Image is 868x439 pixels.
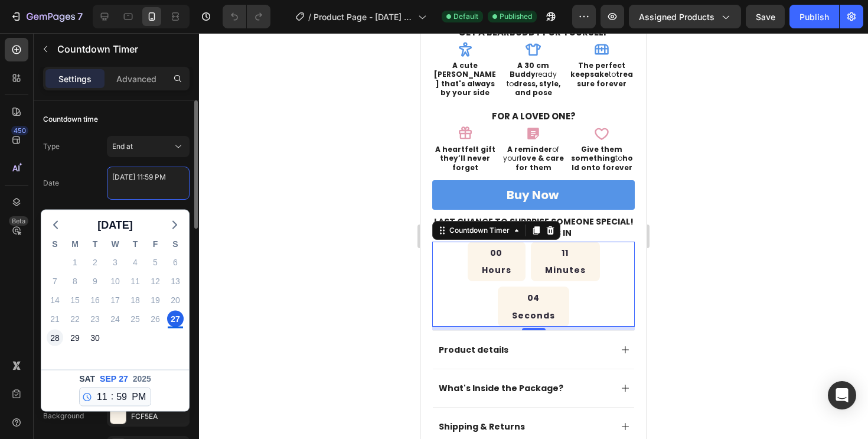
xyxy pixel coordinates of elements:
p: Countdown Timer [57,42,185,56]
div: Thursday, Sep 18, 2025 [127,292,143,308]
div: Background [43,411,84,421]
div: Undo/Redo [223,5,270,28]
div: S [165,238,185,253]
div: Wednesday, Sep 3, 2025 [107,254,123,271]
div: Friday, Sep 26, 2025 [147,311,164,327]
div: Wednesday, Sep 10, 2025 [107,273,123,290]
div: Friday, Sep 5, 2025 [147,254,164,271]
div: Tuesday, Sep 16, 2025 [87,292,103,308]
p: 7 [77,9,83,24]
div: Wednesday, Sep 17, 2025 [107,292,123,308]
button: Publish [789,5,839,28]
div: Countdown time [43,114,98,125]
div: Date [43,178,59,188]
div: Tuesday, Sep 23, 2025 [87,311,103,327]
div: W [105,238,125,253]
div: Monday, Sep 8, 2025 [67,273,83,290]
span: End at [112,142,133,151]
p: Settings [58,73,92,85]
div: Beta [9,216,28,226]
div: T [85,238,105,253]
div: Monday, Sep 15, 2025 [67,292,83,308]
span: Assigned Products [639,11,714,23]
div: Tuesday, Sep 30, 2025 [87,330,103,346]
div: Sunday, Sep 21, 2025 [47,311,63,327]
button: Assigned Products [629,5,741,28]
div: S [45,238,65,253]
div: Monday, Sep 22, 2025 [67,311,83,327]
iframe: Design area [420,33,647,439]
div: Open Intercom Messenger [828,381,856,409]
p: Advanced [116,73,156,85]
button: End at [107,136,190,157]
span: [DATE] [97,216,133,234]
div: Tuesday, Sep 9, 2025 [87,273,103,290]
button: Save [746,5,785,28]
div: Sunday, Sep 7, 2025 [47,273,63,290]
div: 450 [11,126,28,135]
span: Default [453,11,478,22]
div: Sunday, Sep 28, 2025 [47,330,63,346]
span: / [308,11,311,23]
div: Publish [800,11,829,23]
div: Thursday, Sep 25, 2025 [127,311,143,327]
div: M [65,238,85,253]
div: Saturday, Sep 20, 2025 [167,292,184,308]
span: Sat [79,373,95,385]
span: 2025 [133,373,151,385]
span: : [111,389,113,404]
div: T [125,238,145,253]
div: Thursday, Sep 4, 2025 [127,254,143,271]
span: Product Page - [DATE] 16:19:44 [314,11,413,23]
span: Save [756,12,775,22]
button: [DATE] [93,216,138,234]
div: Wednesday, Sep 24, 2025 [107,311,123,327]
div: Monday, Sep 29, 2025 [67,330,83,346]
span: Sep [100,373,116,385]
span: 27 [119,373,128,385]
div: Monday, Sep 1, 2025 [67,254,83,271]
div: Type [43,141,60,152]
div: Thursday, Sep 11, 2025 [127,273,143,290]
div: Friday, Sep 19, 2025 [147,292,164,308]
div: Saturday, Sep 6, 2025 [167,254,184,271]
div: Sunday, Sep 14, 2025 [47,292,63,308]
div: Saturday, Sep 27, 2025 [167,311,184,327]
div: FCF5EA [131,411,187,422]
div: F [145,238,165,253]
span: Published [500,11,532,22]
div: Tuesday, Sep 2, 2025 [87,254,103,271]
button: 7 [5,5,88,28]
div: Saturday, Sep 13, 2025 [167,273,184,290]
div: Friday, Sep 12, 2025 [147,273,164,290]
